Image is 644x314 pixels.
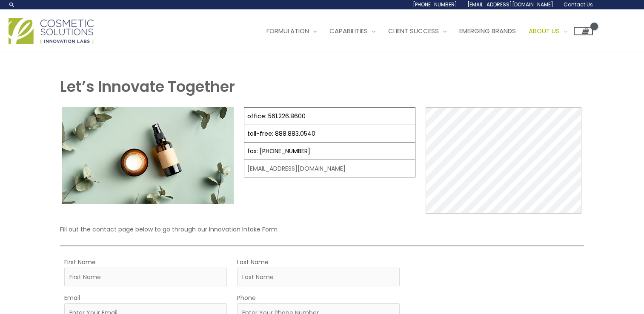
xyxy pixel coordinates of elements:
td: [EMAIL_ADDRESS][DOMAIN_NAME] [244,160,415,177]
img: Cosmetic Solutions Logo [9,18,94,44]
label: First Name [64,257,96,268]
nav: Site Navigation [254,18,593,44]
span: Formulation [266,26,309,35]
label: Email [64,292,80,303]
span: Contact Us [564,1,593,8]
a: Emerging Brands [453,18,522,44]
a: Client Success [382,18,453,44]
a: Formulation [260,18,323,44]
a: View Shopping Cart, empty [574,27,593,35]
span: Emerging Brands [459,26,516,35]
a: Search icon link [9,1,15,8]
a: office: 561.226.8600 [247,112,306,120]
span: [EMAIL_ADDRESS][DOMAIN_NAME] [467,1,553,8]
span: Capabilities [329,26,368,35]
label: Phone [237,292,256,303]
a: Capabilities [323,18,382,44]
label: Last Name [237,257,269,268]
strong: Let’s Innovate Together [60,76,235,97]
input: First Name [64,268,227,286]
img: Contact page image for private label skincare manufacturer Cosmetic solutions shows a skin care b... [62,107,234,204]
span: About Us [529,26,560,35]
p: Fill out the contact page below to go through our Innovation Intake Form. [60,224,584,235]
a: toll-free: 888.883.0540 [247,129,315,138]
input: Last Name [237,268,400,286]
a: fax: [PHONE_NUMBER] [247,147,310,155]
span: Client Success [388,26,439,35]
a: About Us [522,18,574,44]
span: [PHONE_NUMBER] [413,1,457,8]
